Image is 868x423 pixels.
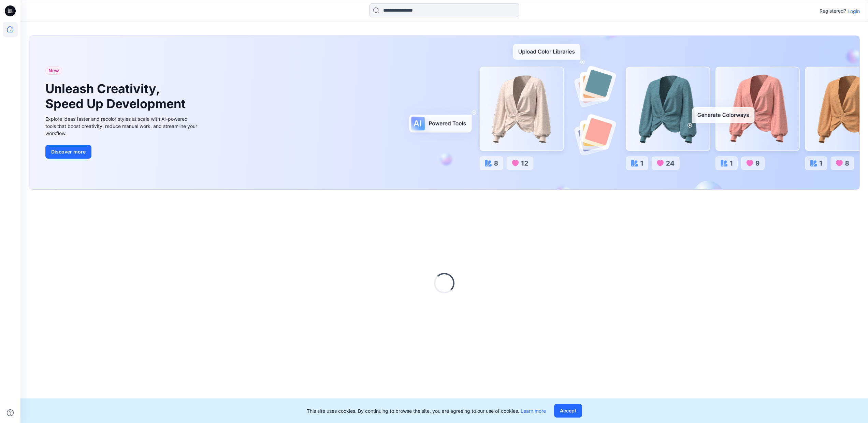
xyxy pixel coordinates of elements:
[307,407,546,414] p: This site uses cookies. By continuing to browse the site, you are agreeing to our use of cookies.
[554,404,582,418] button: Accept
[848,8,860,15] p: Login
[521,408,546,414] a: Learn more
[45,145,91,159] button: Discover more
[45,145,199,159] a: Discover more
[820,7,846,15] p: Registered?
[45,115,199,137] div: Explore ideas faster and recolor styles at scale with AI-powered tools that boost creativity, red...
[48,67,59,75] span: New
[45,82,189,111] h1: Unleash Creativity, Speed Up Development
